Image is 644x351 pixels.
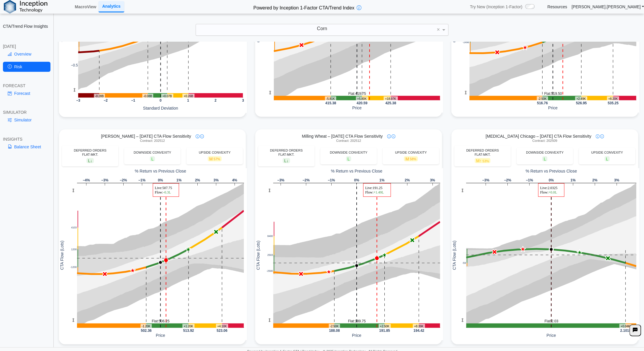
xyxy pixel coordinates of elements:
[72,2,99,12] a: MacroView
[532,139,557,143] span: Contract: 202509
[3,142,50,152] a: Balance Sheet
[3,49,50,59] a: Overview
[582,151,632,155] div: UPSIDE CONVEXITY
[317,26,327,31] span: Corn
[457,149,508,156] div: DEFERRED ORDERS FLAT-MKT.
[3,88,50,98] a: Forecast
[596,134,599,138] img: info-icon.svg
[140,139,165,143] span: Contract: 202512
[470,4,522,9] span: Try New (Inception 1-Factor)
[208,156,222,161] span: M
[127,151,178,155] div: DOWNSIDE CONVEXITY
[200,134,204,138] img: plus-icon.svg
[475,158,491,163] span: M
[436,24,441,35] span: Clear value
[336,139,361,143] span: Contract: 202512
[486,134,591,139] span: [MEDICAL_DATA] Chicago – [DATE] CTA Flow Sensitivity
[323,151,374,155] div: DOWNSIDE CONVEXITY
[251,3,357,11] h2: Powered by Inception 1-Factor CTA/Trend Index
[302,134,383,139] span: Milling Wheat – [DATE] CTA Flow Sensitivity
[479,158,481,163] span: ↑
[90,158,92,163] span: ↓
[150,156,155,161] span: L
[261,149,312,156] div: DEFERRED ORDERS FLAT-MKT.
[346,156,351,161] span: L
[482,159,489,163] span: 53%
[391,134,395,138] img: plus-icon.svg
[86,158,94,163] span: L
[3,110,50,115] div: SIMULATOR
[520,151,570,155] div: DOWNSIDE CONVEXITY
[410,157,416,161] span: 58%
[404,156,418,161] span: M
[542,156,548,161] span: L
[99,1,124,12] a: Analytics
[283,158,290,163] span: L
[600,134,604,138] img: plus-icon.svg
[3,44,50,49] div: [DATE]
[547,4,567,9] a: Resources
[286,158,289,163] span: ↓
[604,156,610,161] span: L
[386,151,436,155] div: UPSIDE CONVEXITY
[65,149,115,156] div: DEFERRED ORDERS FLAT-MKT.
[387,134,391,138] img: info-icon.svg
[437,27,440,32] span: ×
[3,83,50,88] div: FORECAST
[3,62,50,72] a: Risk
[214,157,220,161] span: 57%
[101,134,191,139] span: [PERSON_NAME] – [DATE] CTA Flow Sensitivity
[3,24,50,29] h2: CTA/Trend Flow Insights
[3,115,50,125] a: Simulator
[3,136,50,142] div: INSIGHTS
[196,134,199,138] img: info-icon.svg
[571,4,644,9] a: [PERSON_NAME].[PERSON_NAME]
[189,151,240,155] div: UPSIDE CONVEXITY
